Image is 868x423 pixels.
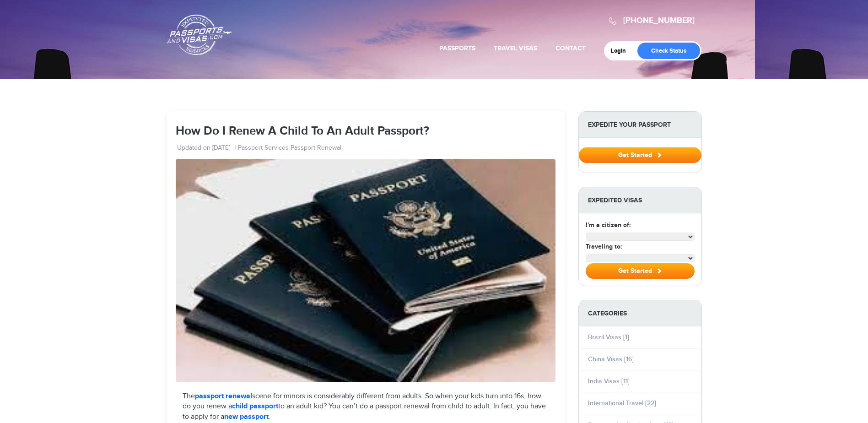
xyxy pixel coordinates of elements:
a: China Visas [16] [588,355,634,363]
a: Login [611,47,632,54]
strong: Expedited Visas [579,187,701,213]
label: I'm a citizen of: [586,220,631,230]
strong: Expedite Your Passport [579,112,701,138]
a: International Travel [22] [588,399,656,407]
a: Brazil Visas [1] [588,333,629,341]
a: new passport [224,412,269,421]
a: Passport Services [238,144,289,153]
h1: How Do I Renew A Child To An Adult Passport? [176,125,555,138]
a: Travel Visas [494,44,537,52]
li: Updated on [DATE] [177,144,236,153]
a: Get Started [579,151,701,158]
button: Get Started [579,147,701,163]
a: Passports [439,44,475,52]
label: Traveling to: [586,242,622,251]
a: passport renewal [195,392,252,401]
a: Passports & [DOMAIN_NAME] [167,14,232,55]
a: child passport [232,402,278,411]
button: Get Started [586,263,695,279]
a: Passport Renewal [291,144,341,153]
p: The scene for minors is considerably different from adults. So when your kids turn into 16s, how ... [183,391,549,423]
strong: Categories [579,300,701,326]
a: India Visas [11] [588,377,630,385]
a: Contact [555,44,586,52]
a: [PHONE_NUMBER] [623,16,695,26]
a: Check Status [637,43,700,59]
img: download__7__-_28de80_-_2186b91805bf8f87dc4281b6adbed06c6a56d5ae.jpg [176,159,555,382]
